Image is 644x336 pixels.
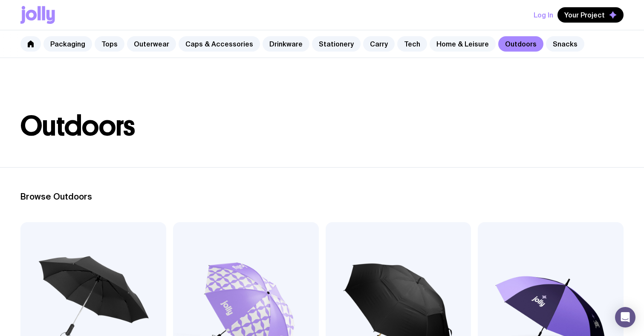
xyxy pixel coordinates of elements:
[95,36,124,52] a: Tops
[179,36,260,52] a: Caps & Accessories
[498,36,543,52] a: Outdoors
[397,36,427,52] a: Tech
[430,36,496,52] a: Home & Leisure
[615,307,635,327] div: Open Intercom Messenger
[546,36,584,52] a: Snacks
[20,191,624,202] h2: Browse Outdoors
[557,7,624,23] button: Your Project
[564,11,605,19] span: Your Project
[263,36,309,52] a: Drinkware
[127,36,176,52] a: Outerwear
[312,36,361,52] a: Stationery
[534,7,553,23] button: Log In
[43,36,92,52] a: Packaging
[20,113,624,140] h1: Outdoors
[363,36,395,52] a: Carry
